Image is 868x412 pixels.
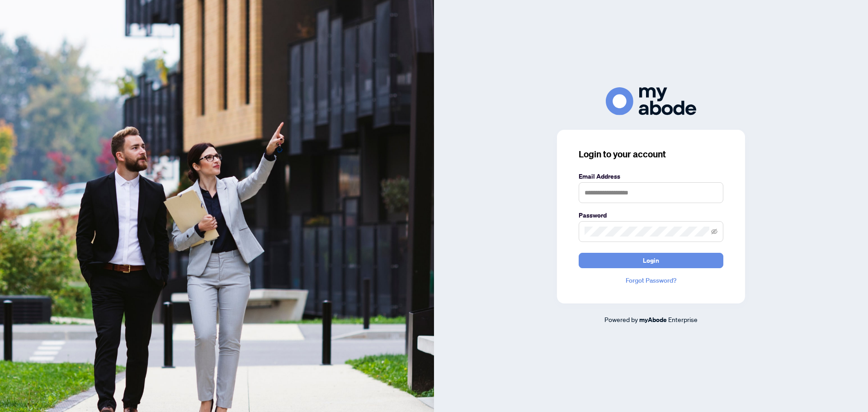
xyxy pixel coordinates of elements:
[579,171,723,181] label: Email Address
[606,87,696,115] img: ma-logo
[604,315,638,323] span: Powered by
[639,315,667,325] a: myAbode
[579,275,723,285] a: Forgot Password?
[579,148,723,161] h3: Login to your account
[579,210,723,220] label: Password
[579,253,723,268] button: Login
[643,253,659,268] span: Login
[711,228,717,235] span: eye-invisible
[668,315,698,323] span: Enterprise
